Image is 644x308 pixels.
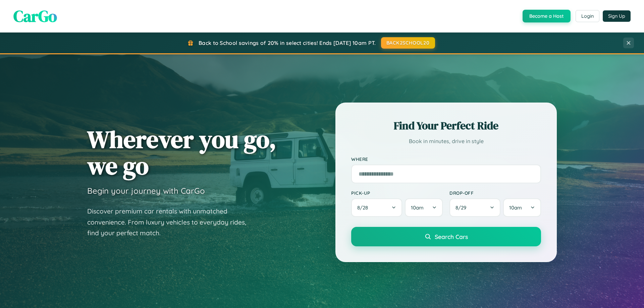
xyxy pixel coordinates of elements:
label: Drop-off [449,190,541,196]
label: Pick-up [351,190,443,196]
h1: Wherever you go, we go [87,126,276,179]
span: 8 / 29 [455,204,470,211]
button: Search Cars [351,227,541,246]
button: 10am [503,198,541,217]
p: Discover premium car rentals with unmatched convenience. From luxury vehicles to everyday rides, ... [87,206,255,239]
button: Login [576,10,599,22]
label: Where [351,156,541,162]
span: 10am [509,204,522,211]
button: Become a Host [523,10,571,22]
span: 8 / 28 [357,204,371,211]
span: CarGo [13,5,57,27]
button: BACK2SCHOOL20 [381,37,435,49]
span: Back to School savings of 20% in select cities! Ends [DATE] 10am PT. [199,40,376,46]
button: 8/28 [351,198,402,217]
span: Search Cars [435,233,468,240]
h2: Find Your Perfect Ride [351,118,541,133]
button: 8/29 [449,198,500,217]
span: 10am [411,204,424,211]
p: Book in minutes, drive in style [351,136,541,146]
h3: Begin your journey with CarGo [87,186,205,196]
button: Sign Up [603,10,631,22]
button: 10am [405,198,443,217]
